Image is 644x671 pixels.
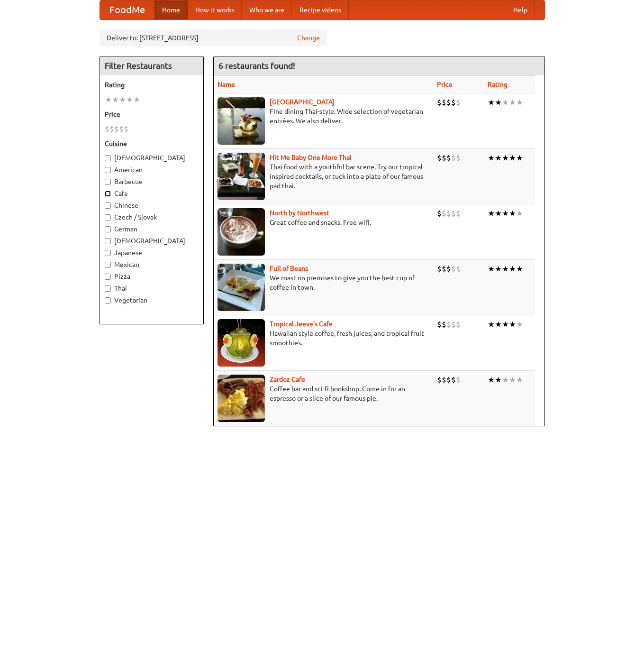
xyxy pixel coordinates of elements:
[105,274,111,280] input: Pizza
[509,375,516,385] li: ★
[218,384,430,403] p: Coffee bar and sci-fi bookshop. Come in for an espresso or a slice of our famous pie.
[270,154,352,161] a: Hit Me Baby One More Thai
[502,319,509,330] li: ★
[154,0,188,19] a: Home
[105,272,199,281] label: Pizza
[105,238,111,244] input: [DEMOGRAPHIC_DATA]
[456,153,461,163] li: $
[509,264,516,274] li: ★
[218,375,265,422] img: zardoz.jpg
[516,375,523,385] li: ★
[495,264,502,274] li: ★
[270,98,335,106] a: [GEOGRAPHIC_DATA]
[502,153,509,163] li: ★
[126,94,133,105] li: ★
[456,208,461,219] li: $
[105,179,111,185] input: Barbecue
[488,208,495,219] li: ★
[105,167,111,173] input: American
[442,153,446,163] li: $
[270,376,305,383] b: Zardoz Cafe
[516,208,523,219] li: ★
[488,81,508,88] a: Rating
[437,375,442,385] li: $
[242,0,292,19] a: Who we are
[105,124,109,134] li: $
[105,202,111,209] input: Chinese
[456,264,461,274] li: $
[442,264,446,274] li: $
[446,319,451,330] li: $
[502,208,509,219] li: ★
[495,208,502,219] li: ★
[509,97,516,108] li: ★
[105,248,199,257] label: Japanese
[451,208,456,219] li: $
[114,124,119,134] li: $
[442,319,446,330] li: $
[495,319,502,330] li: ★
[456,319,461,330] li: $
[188,0,242,19] a: How it works
[105,250,111,256] input: Japanese
[218,319,265,367] img: jeeves.jpg
[133,94,140,105] li: ★
[297,33,320,43] a: Change
[446,97,451,108] li: $
[218,218,430,227] p: Great coffee and snacks. Free wifi.
[451,97,456,108] li: $
[218,329,430,348] p: Hawaiian style coffee, fresh juices, and tropical fruit smoothies.
[105,177,199,186] label: Barbecue
[502,264,509,274] li: ★
[502,375,509,385] li: ★
[488,153,495,163] li: ★
[495,97,502,108] li: ★
[437,264,442,274] li: $
[105,285,111,292] input: Thai
[105,236,199,246] label: [DEMOGRAPHIC_DATA]
[105,94,112,105] li: ★
[100,29,327,46] div: Deliver to: [STREET_ADDRESS]
[446,208,451,219] li: $
[270,320,333,328] b: Tropical Jeeve's Cafe
[446,153,451,163] li: $
[105,262,111,268] input: Mexican
[446,264,451,274] li: $
[451,153,456,163] li: $
[488,97,495,108] li: ★
[509,319,516,330] li: ★
[488,319,495,330] li: ★
[105,201,199,210] label: Chinese
[437,319,442,330] li: $
[442,375,446,385] li: $
[218,273,430,292] p: We roast on premises to give you the best cup of coffee in town.
[218,162,430,191] p: Thai food with a youthful bar scene. Try our tropical inspired cocktails, or tuck into a plate of...
[495,375,502,385] li: ★
[516,97,523,108] li: ★
[105,212,199,222] label: Czech / Slovak
[105,297,111,303] input: Vegetarian
[270,265,308,272] a: Full of Beans
[270,209,329,217] a: North by Northwest
[442,208,446,219] li: $
[516,319,523,330] li: ★
[442,97,446,108] li: $
[105,165,199,175] label: American
[105,224,199,234] label: German
[218,107,430,126] p: Fine dining Thai-style. Wide selection of vegetarian entrées. We also deliver.
[105,189,199,198] label: Cafe
[105,139,199,148] h5: Cuisine
[100,0,154,19] a: FoodMe
[437,208,442,219] li: $
[105,260,199,269] label: Mexican
[437,81,453,88] a: Price
[292,0,349,19] a: Recipe videos
[105,226,111,232] input: German
[105,80,199,90] h5: Rating
[105,153,199,163] label: [DEMOGRAPHIC_DATA]
[495,153,502,163] li: ★
[488,375,495,385] li: ★
[451,264,456,274] li: $
[446,375,451,385] li: $
[218,208,265,256] img: north.jpg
